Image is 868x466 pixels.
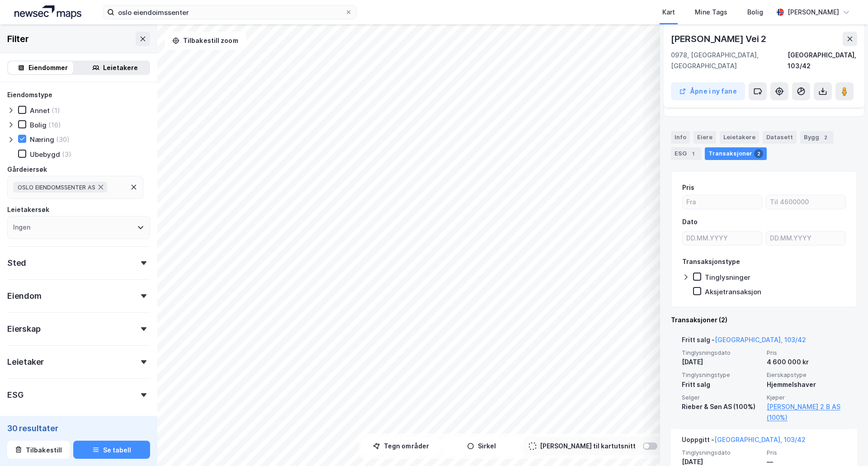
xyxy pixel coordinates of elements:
[671,82,745,100] button: Åpne i ny fane
[7,357,44,367] div: Leietaker
[682,357,761,367] div: [DATE]
[788,50,857,71] div: [GEOGRAPHIC_DATA], 103/42
[30,121,47,129] div: Bolig
[767,379,846,390] div: Hjemmelshaver
[682,334,806,349] div: Fritt salg -
[683,231,762,245] input: DD.MM.YYYY
[766,195,845,209] input: Til 4600000
[800,131,834,144] div: Bygg
[62,150,71,159] div: (3)
[682,394,761,401] span: Selger
[683,195,762,209] input: Fra
[56,135,70,144] div: (30)
[715,336,806,344] a: [GEOGRAPHIC_DATA], 103/42
[714,436,806,443] a: [GEOGRAPHIC_DATA], 103/42
[767,449,846,457] span: Pris
[682,371,761,379] span: Tinglysningstype
[682,349,761,357] span: Tinglysningsdato
[682,379,761,390] div: Fritt salg
[705,147,767,160] div: Transaksjoner
[766,231,845,245] input: DD.MM.YYYY
[7,164,47,175] div: Gårdeiersøk
[693,131,716,144] div: Eiere
[7,32,29,46] div: Filter
[73,441,150,459] button: Se tabell
[823,423,868,466] iframe: Chat Widget
[7,390,23,400] div: ESG
[695,7,727,18] div: Mine Tags
[7,291,42,301] div: Eiendom
[18,184,95,191] span: OSLO EIENDOMSSENTER AS
[682,449,761,457] span: Tinglysningsdato
[363,437,439,455] button: Tegn områder
[7,258,26,268] div: Sted
[48,121,61,129] div: (16)
[689,149,698,158] div: 1
[767,371,846,379] span: Eierskapstype
[682,434,806,449] div: Uoppgitt -
[821,133,830,142] div: 2
[7,441,70,459] button: Tilbakestill
[682,217,698,227] div: Dato
[682,182,694,193] div: Pris
[540,441,636,452] div: [PERSON_NAME] til kartutsnitt
[767,401,846,423] a: [PERSON_NAME] 2 B AS (100%)
[747,7,763,18] div: Bolig
[14,5,81,19] img: logo.a4113a55bc3d86da70a041830d287a7e.svg
[720,131,759,144] div: Leietakere
[13,222,30,233] div: Ingen
[7,423,150,433] div: 30 resultater
[30,150,60,159] div: Ubebygd
[52,106,60,115] div: (1)
[443,437,520,455] button: Sirkel
[788,7,839,18] div: [PERSON_NAME]
[103,62,138,73] div: Leietakere
[671,315,857,325] div: Transaksjoner (2)
[30,135,54,144] div: Næring
[767,349,846,357] span: Pris
[7,324,40,334] div: Eierskap
[682,256,740,267] div: Transaksjonstype
[754,149,763,158] div: 2
[30,106,50,115] div: Annet
[165,32,246,50] button: Tilbakestill zoom
[705,273,750,282] div: Tinglysninger
[682,401,761,412] div: Rieber & Søn AS (100%)
[767,394,846,401] span: Kjøper
[114,5,345,19] input: Søk på adresse, matrikkel, gårdeiere, leietakere eller personer
[767,357,846,367] div: 4 600 000 kr
[671,50,788,71] div: 0978, [GEOGRAPHIC_DATA], [GEOGRAPHIC_DATA]
[705,287,761,296] div: Aksjetransaksjon
[7,204,49,215] div: Leietakersøk
[28,62,68,73] div: Eiendommer
[671,147,701,160] div: ESG
[7,89,52,100] div: Eiendomstype
[763,131,797,144] div: Datasett
[671,131,690,144] div: Info
[671,32,768,46] div: [PERSON_NAME] Vei 2
[662,7,675,18] div: Kart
